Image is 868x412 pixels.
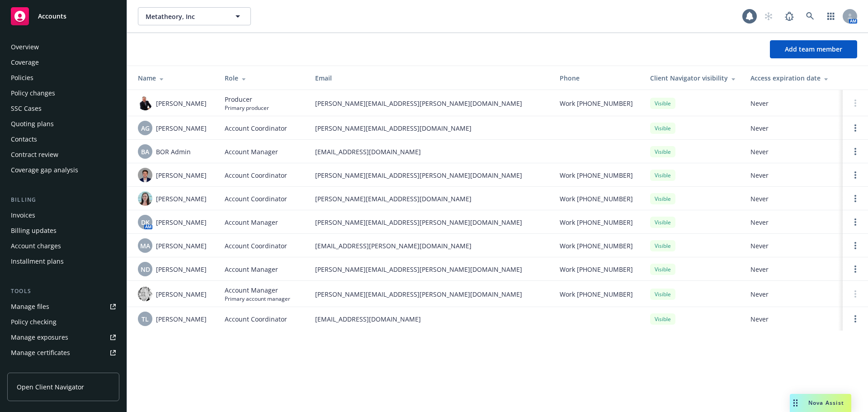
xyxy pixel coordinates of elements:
span: BA [141,147,149,156]
span: Account Coordinator [225,314,287,324]
span: Never [750,170,835,180]
div: Contract review [11,147,58,162]
a: Open options [850,313,861,324]
div: Billing [7,195,119,204]
div: Coverage gap analysis [11,163,78,177]
span: [PERSON_NAME][EMAIL_ADDRESS][PERSON_NAME][DOMAIN_NAME] [315,99,545,108]
span: Work [PHONE_NUMBER] [560,194,633,204]
img: photo [138,96,152,110]
span: Producer [225,95,269,104]
a: SSC Cases [7,101,119,116]
div: Tools [7,287,119,296]
a: Contacts [7,132,119,147]
div: Visible [650,240,675,251]
div: Manage certificates [11,346,70,360]
a: Open options [850,170,861,180]
span: [PERSON_NAME] [156,314,207,324]
span: [PERSON_NAME] [156,241,207,251]
span: Never [750,265,835,274]
div: Phone [560,73,636,83]
a: Search [801,7,819,25]
div: Invoices [11,208,35,223]
span: [PERSON_NAME] [156,218,207,227]
span: [PERSON_NAME][EMAIL_ADDRESS][DOMAIN_NAME] [315,123,545,133]
div: Account charges [11,239,61,253]
img: photo [138,191,152,206]
div: Installment plans [11,254,64,269]
span: Account Coordinator [225,170,287,180]
div: Client Navigator visibility [650,73,736,83]
div: Manage claims [11,361,57,375]
span: [EMAIL_ADDRESS][PERSON_NAME][DOMAIN_NAME] [315,241,545,251]
span: [PERSON_NAME][EMAIL_ADDRESS][PERSON_NAME][DOMAIN_NAME] [315,170,545,180]
span: Accounts [38,13,66,20]
span: Open Client Navigator [17,382,84,392]
span: [PERSON_NAME][EMAIL_ADDRESS][PERSON_NAME][DOMAIN_NAME] [315,218,545,227]
span: [PERSON_NAME] [156,99,207,108]
a: Switch app [822,7,840,25]
a: Open options [850,193,861,204]
button: Add team member [770,40,857,58]
a: Open options [850,264,861,275]
div: Access expiration date [750,73,835,83]
a: Contract review [7,147,119,162]
a: Report a Bug [780,7,798,25]
span: Account Manager [225,285,290,295]
div: Contacts [11,132,37,147]
span: Work [PHONE_NUMBER] [560,241,633,251]
span: Account Coordinator [225,194,287,204]
div: Visible [650,170,675,181]
div: Name [138,73,210,83]
span: Account Manager [225,265,278,274]
div: Visible [650,193,675,204]
span: Work [PHONE_NUMBER] [560,218,633,227]
a: Start snowing [759,7,778,25]
a: Billing updates [7,223,119,238]
a: Manage exposures [7,330,119,345]
span: Never [750,123,835,133]
a: Open options [850,146,861,157]
div: Quoting plans [11,117,54,131]
div: Visible [650,146,675,157]
span: Work [PHONE_NUMBER] [560,289,633,299]
a: Policy checking [7,315,119,329]
button: Nova Assist [790,394,851,412]
div: Visible [650,217,675,228]
span: Never [750,314,835,324]
a: Accounts [7,4,119,29]
a: Manage certificates [7,346,119,360]
span: Never [750,194,835,204]
a: Policy changes [7,86,119,100]
a: Coverage gap analysis [7,163,119,177]
span: Work [PHONE_NUMBER] [560,99,633,108]
div: Policies [11,71,33,85]
a: Coverage [7,55,119,70]
a: Policies [7,71,119,85]
span: [PERSON_NAME] [156,123,207,133]
a: Open options [850,217,861,227]
span: MA [140,241,150,251]
span: Never [750,218,835,227]
div: Billing updates [11,223,57,238]
div: Visible [650,123,675,134]
span: [PERSON_NAME] [156,170,207,180]
img: photo [138,168,152,182]
div: Manage files [11,299,49,314]
span: Never [750,147,835,156]
div: Overview [11,40,39,54]
span: Metatheory, Inc [146,12,224,21]
span: TL [142,314,149,324]
span: Account Coordinator [225,241,287,251]
a: Manage files [7,299,119,314]
img: photo [138,287,152,301]
span: [PERSON_NAME][EMAIL_ADDRESS][PERSON_NAME][DOMAIN_NAME] [315,289,545,299]
span: [PERSON_NAME] [156,265,207,274]
span: BOR Admin [156,147,191,156]
span: [PERSON_NAME][EMAIL_ADDRESS][DOMAIN_NAME] [315,194,545,204]
div: Policy changes [11,86,55,100]
span: Work [PHONE_NUMBER] [560,170,633,180]
div: Visible [650,289,675,300]
a: Open options [850,240,861,251]
span: [PERSON_NAME] [156,289,207,299]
